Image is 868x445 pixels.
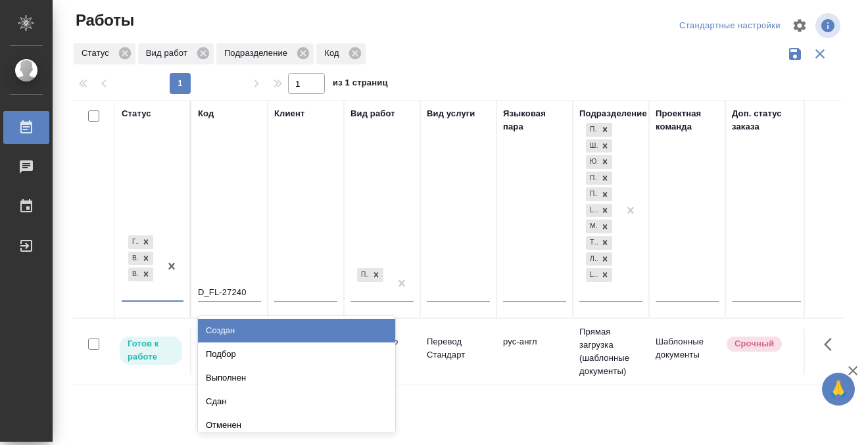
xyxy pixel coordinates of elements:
div: Медицинский [586,220,598,233]
div: Вид работ [350,107,395,120]
div: Прямая загрузка (шаблонные документы), Шаблонные документы, Юридический, Проектный офис, Проектна... [585,122,614,138]
div: Приёмка по качеству [357,268,369,282]
p: Подразделение [224,47,292,60]
button: Здесь прячутся важные кнопки [816,329,848,360]
span: Настроить таблицу [784,10,815,41]
div: Код [198,107,214,120]
span: Работы [72,10,134,31]
span: 🙏 [827,375,850,403]
p: Статус [82,47,114,60]
div: Создан [198,319,395,342]
div: Прямая загрузка (шаблонные документы), Шаблонные документы, Юридический, Проектный офис, Проектна... [585,218,614,235]
div: Вид работ [138,43,214,64]
div: Выполнен [198,366,395,390]
div: В работе [128,252,139,266]
div: Языковая пара [503,107,566,133]
div: Проектная группа [586,187,598,201]
div: Готов к работе, В работе, В ожидании [127,250,155,267]
div: Прямая загрузка (шаблонные документы), Шаблонные документы, Юридический, Проектный офис, Проектна... [585,235,614,251]
div: Клиент [274,107,304,120]
div: split button [676,16,784,36]
span: Посмотреть информацию [815,13,843,38]
div: Прямая загрузка (шаблонные документы), Шаблонные документы, Юридический, Проектный офис, Проектна... [585,138,614,154]
div: Юридический [586,155,598,169]
div: Проектная команда [656,107,719,133]
div: Прямая загрузка (шаблонные документы), Шаблонные документы, Юридический, Проектный офис, Проектна... [585,267,614,283]
div: Технический [586,236,598,250]
div: Локализация [586,252,598,266]
div: Отменен [198,413,395,437]
p: Код [324,47,343,60]
div: LegalQA [586,204,598,218]
div: Прямая загрузка (шаблонные документы), Шаблонные документы, Юридический, Проектный офис, Проектна... [585,251,614,268]
p: Срочный [735,337,774,350]
p: Вид работ [146,47,192,60]
div: Прямая загрузка (шаблонные документы) [586,123,598,137]
div: Готов к работе, В работе, В ожидании [127,266,155,283]
div: Сдан [198,390,395,413]
div: Прямая загрузка (шаблонные документы), Шаблонные документы, Юридический, Проектный офис, Проектна... [585,202,614,219]
div: Прямая загрузка (шаблонные документы), Шаблонные документы, Юридический, Проектный офис, Проектна... [585,186,614,202]
div: Статус [122,107,151,120]
button: 🙏 [822,373,855,406]
div: Шаблонные документы [586,139,598,153]
div: Доп. статус заказа [732,107,801,133]
span: из 1 страниц [333,75,388,94]
div: Подразделение [216,43,314,64]
button: Сохранить фильтры [783,41,808,66]
div: Подбор [198,342,395,366]
div: Вид услуги [427,107,475,120]
div: Код [316,43,365,64]
p: Перевод Стандарт [427,335,490,362]
div: Проектный офис [586,172,598,185]
div: Готов к работе, В работе, В ожидании [127,234,155,250]
div: Прямая загрузка (шаблонные документы), Шаблонные документы, Юридический, Проектный офис, Проектна... [585,170,614,187]
div: Подразделение [579,107,647,120]
td: рус-англ [496,329,573,375]
div: Статус [74,43,135,64]
div: В ожидании [128,268,139,281]
div: Прямая загрузка (шаблонные документы), Шаблонные документы, Юридический, Проектный офис, Проектна... [585,154,614,170]
button: Сбросить фильтры [808,41,832,66]
div: LocQA [586,268,598,282]
td: Прямая загрузка (шаблонные документы) [573,319,649,385]
div: Приёмка по качеству [356,267,385,283]
td: Шаблонные документы [649,329,725,375]
p: Готов к работе [128,337,174,363]
div: Готов к работе [128,235,139,249]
